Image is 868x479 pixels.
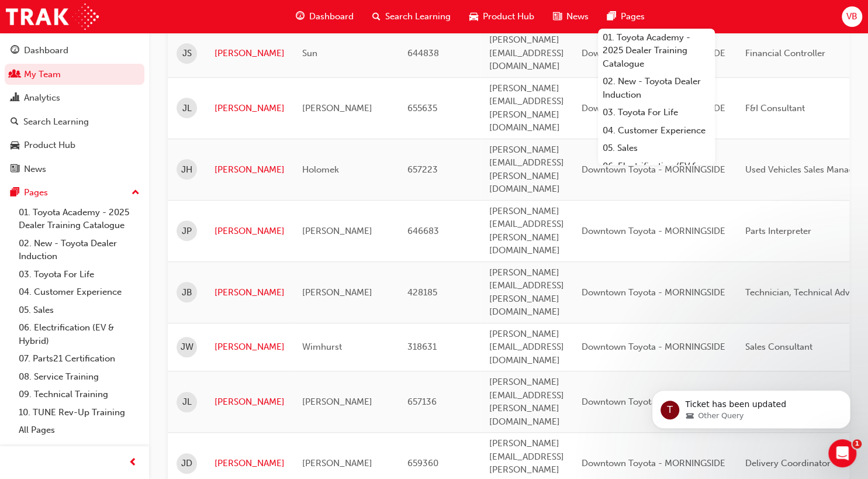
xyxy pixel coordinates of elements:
[407,287,437,298] span: 428185
[489,377,564,427] span: [PERSON_NAME][EMAIL_ADDRESS][PERSON_NAME][DOMAIN_NAME]
[14,350,144,368] a: 07. Parts21 Certification
[407,103,437,113] span: 655635
[24,186,48,199] div: Pages
[407,226,439,236] span: 646683
[11,164,19,175] span: news-icon
[302,458,372,468] span: [PERSON_NAME]
[489,35,564,71] span: [PERSON_NAME][EMAIL_ADDRESS][DOMAIN_NAME]
[215,102,285,115] a: [PERSON_NAME]
[5,135,144,156] a: Product Hub
[11,70,19,80] span: people-icon
[24,91,60,105] div: Analytics
[215,395,285,409] a: [PERSON_NAME]
[129,456,137,470] span: prev-icon
[5,87,144,109] a: Analytics
[309,10,354,23] span: Dashboard
[745,164,862,175] span: Used Vehicles Sales Manager
[544,5,598,29] a: news-iconNews
[302,48,317,58] span: Sun
[182,286,192,299] span: JB
[215,340,285,354] a: [PERSON_NAME]
[24,163,46,176] div: News
[5,158,144,180] a: News
[14,283,144,301] a: 04. Customer Experience
[489,83,564,133] span: [PERSON_NAME][EMAIL_ADDRESS][PERSON_NAME][DOMAIN_NAME]
[852,439,862,449] span: 1
[14,319,144,350] a: 06. Electrification (EV & Hybrid)
[182,225,192,238] span: JP
[745,48,825,58] span: Financial Controller
[14,301,144,319] a: 05. Sales
[5,182,144,204] button: Pages
[469,9,478,24] span: car-icon
[14,404,144,422] a: 10. TUNE Rev-Up Training
[489,206,564,256] span: [PERSON_NAME][EMAIL_ADDRESS][PERSON_NAME][DOMAIN_NAME]
[372,9,381,24] span: search-icon
[582,287,725,298] span: Downtown Toyota - MORNINGSIDE
[745,458,831,468] span: Delivery Coordinator
[11,117,19,127] span: search-icon
[483,10,534,23] span: Product Hub
[5,40,144,61] a: Dashboard
[215,163,285,177] a: [PERSON_NAME]
[5,111,144,133] a: Search Learning
[582,342,725,352] span: Downtown Toyota - MORNINGSIDE
[621,10,645,23] span: Pages
[132,185,140,201] span: up-icon
[407,164,438,175] span: 657223
[302,287,372,298] span: [PERSON_NAME]
[607,9,616,24] span: pages-icon
[23,115,89,129] div: Search Learning
[11,140,19,151] span: car-icon
[6,4,99,30] img: Trak
[302,397,372,407] span: [PERSON_NAME]
[745,226,811,236] span: Parts Interpreter
[11,46,19,56] span: guage-icon
[286,5,363,29] a: guage-iconDashboard
[182,395,192,409] span: JL
[14,421,144,439] a: All Pages
[745,103,805,113] span: F&I Consultant
[24,44,68,57] div: Dashboard
[215,286,285,299] a: [PERSON_NAME]
[582,226,725,236] span: Downtown Toyota - MORNINGSIDE
[363,5,460,29] a: search-iconSearch Learning
[215,457,285,470] a: [PERSON_NAME]
[846,10,857,23] span: VB
[302,342,342,352] span: Wimhurst
[11,188,19,198] span: pages-icon
[745,342,812,352] span: Sales Consultant
[407,48,439,58] span: 644838
[182,102,192,115] span: JL
[582,397,725,407] span: Downtown Toyota - MORNINGSIDE
[181,163,192,177] span: JH
[14,204,144,235] a: 01. Toyota Academy - 2025 Dealer Training Catalogue
[598,29,715,73] a: 01. Toyota Academy - 2025 Dealer Training Catalogue
[407,342,437,352] span: 318631
[24,139,75,152] div: Product Hub
[745,287,865,298] span: Technician, Technical Advisor
[598,5,654,29] a: pages-iconPages
[11,93,19,104] span: chart-icon
[582,48,725,58] span: Downtown Toyota - MORNINGSIDE
[5,37,144,182] button: DashboardMy TeamAnalyticsSearch LearningProduct HubNews
[489,144,564,195] span: [PERSON_NAME][EMAIL_ADDRESS][PERSON_NAME][DOMAIN_NAME]
[582,164,725,175] span: Downtown Toyota - MORNINGSIDE
[598,73,715,104] a: 02. New - Toyota Dealer Induction
[181,457,192,470] span: JD
[302,226,372,236] span: [PERSON_NAME]
[460,5,544,29] a: car-iconProduct Hub
[407,458,438,468] span: 659360
[181,340,193,354] span: JW
[598,139,715,157] a: 05. Sales
[553,9,562,24] span: news-icon
[14,235,144,266] a: 02. New - Toyota Dealer Induction
[566,10,589,23] span: News
[598,122,715,140] a: 04. Customer Experience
